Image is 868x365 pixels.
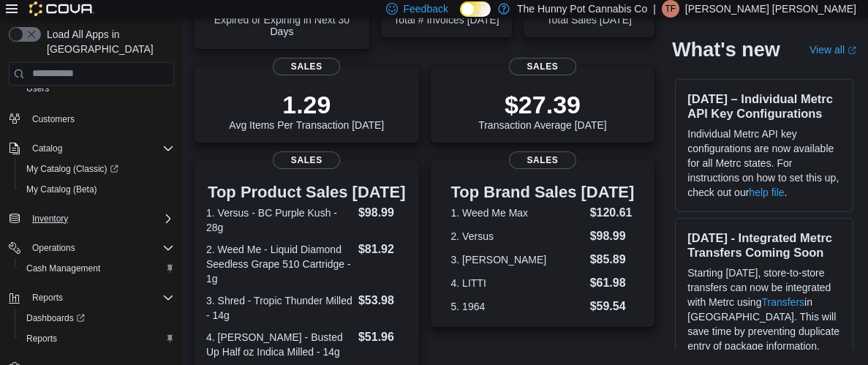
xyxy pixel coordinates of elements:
a: Customers [26,110,80,128]
span: Dashboards [20,309,174,327]
button: Catalog [26,140,68,157]
dt: 4. LITTI [451,276,584,290]
a: help file [749,187,784,198]
span: My Catalog (Beta) [26,184,97,195]
dt: 1. Weed Me Max [451,206,584,220]
button: Operations [26,239,81,257]
button: Cash Management [15,258,180,279]
dt: 3. [PERSON_NAME] [451,252,584,267]
div: Avg Items Per Transaction [DATE] [229,90,384,131]
dd: $98.99 [590,227,635,245]
button: Users [15,78,180,99]
span: Sales [273,58,340,75]
span: Reports [32,292,63,304]
dd: $51.96 [358,328,407,346]
span: Customers [32,113,75,125]
a: My Catalog (Classic) [15,159,180,179]
dd: $98.99 [358,204,407,222]
dd: $59.54 [590,298,635,315]
dd: $85.89 [590,251,635,268]
dd: $120.61 [590,204,635,222]
span: Inventory [26,210,174,227]
dt: 2. Versus [451,229,584,244]
button: Operations [3,238,180,258]
h3: [DATE] – Individual Metrc API Key Configurations [687,91,841,121]
span: Catalog [32,143,62,154]
span: Catalog [26,140,174,157]
span: Dashboards [26,312,85,324]
dt: 4. [PERSON_NAME] - Busted Up Half oz Indica Milled - 14g [206,330,352,359]
dt: 3. Shred - Tropic Thunder Milled - 14g [206,293,352,323]
div: Transaction Average [DATE] [478,90,607,131]
span: Inventory [32,213,68,225]
img: Cova [29,1,94,16]
a: Dashboards [15,308,180,328]
span: Reports [26,289,174,306]
p: Individual Metrc API key configurations are now available for all Metrc states. For instructions ... [687,127,841,200]
a: View allExternal link [809,44,856,56]
button: Reports [26,289,69,306]
a: Reports [20,330,63,347]
a: My Catalog (Classic) [20,160,124,178]
button: Reports [3,287,180,308]
span: Reports [20,330,174,347]
button: Customers [3,108,180,129]
span: Dark Mode [460,17,461,18]
button: Inventory [26,210,74,227]
span: My Catalog (Classic) [20,160,174,178]
button: Catalog [3,138,180,159]
p: 1.29 [229,90,384,119]
span: Cash Management [20,260,174,277]
a: Transfers [761,296,804,308]
span: My Catalog (Classic) [26,163,118,175]
h3: [DATE] - Integrated Metrc Transfers Coming Soon [687,230,841,260]
input: Dark Mode [460,1,491,17]
span: Customers [26,109,174,127]
dt: 2. Weed Me - Liquid Diamond Seedless Grape 510 Cartridge - 1g [206,242,352,286]
span: Users [26,83,49,94]
a: Users [20,80,55,97]
button: My Catalog (Beta) [15,179,180,200]
span: My Catalog (Beta) [20,181,174,198]
dd: $61.98 [590,274,635,292]
dd: $53.98 [358,292,407,309]
button: Reports [15,328,180,349]
span: Sales [509,58,576,75]
span: Users [20,80,174,97]
a: Dashboards [20,309,91,327]
dd: $81.92 [358,241,407,258]
span: Sales [273,151,340,169]
p: $27.39 [478,90,607,119]
span: Reports [26,333,57,345]
h3: Top Product Sales [DATE] [206,184,407,201]
h2: What's new [672,38,780,61]
dt: 1. Versus - BC Purple Kush - 28g [206,206,352,235]
h3: Top Brand Sales [DATE] [451,184,635,201]
a: Cash Management [20,260,106,277]
button: Inventory [3,208,180,229]
span: Load All Apps in [GEOGRAPHIC_DATA] [41,27,174,56]
span: Operations [26,239,174,257]
a: My Catalog (Beta) [20,181,103,198]
dt: 5. 1964 [451,299,584,314]
svg: External link [848,46,856,55]
span: Feedback [404,1,448,16]
span: Operations [32,242,75,254]
span: Cash Management [26,263,100,274]
span: Sales [509,151,576,169]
